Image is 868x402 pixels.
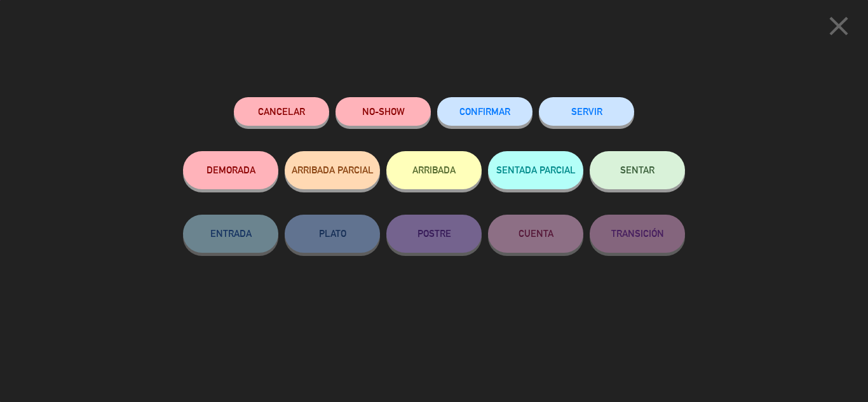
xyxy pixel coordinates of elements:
[459,106,510,117] span: CONFIRMAR
[823,10,855,42] i: close
[539,97,634,126] button: SERVIR
[819,10,858,47] button: close
[386,151,482,189] button: ARRIBADA
[285,151,380,189] button: ARRIBADA PARCIAL
[234,97,329,126] button: Cancelar
[285,215,380,253] button: PLATO
[488,151,583,189] button: SENTADA PARCIAL
[183,215,278,253] button: ENTRADA
[292,164,374,175] span: ARRIBADA PARCIAL
[488,215,583,253] button: CUENTA
[620,164,654,175] span: SENTAR
[183,151,278,189] button: DEMORADA
[590,215,685,253] button: TRANSICIÓN
[336,97,431,126] button: NO-SHOW
[437,97,532,126] button: CONFIRMAR
[590,151,685,189] button: SENTAR
[386,215,482,253] button: POSTRE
